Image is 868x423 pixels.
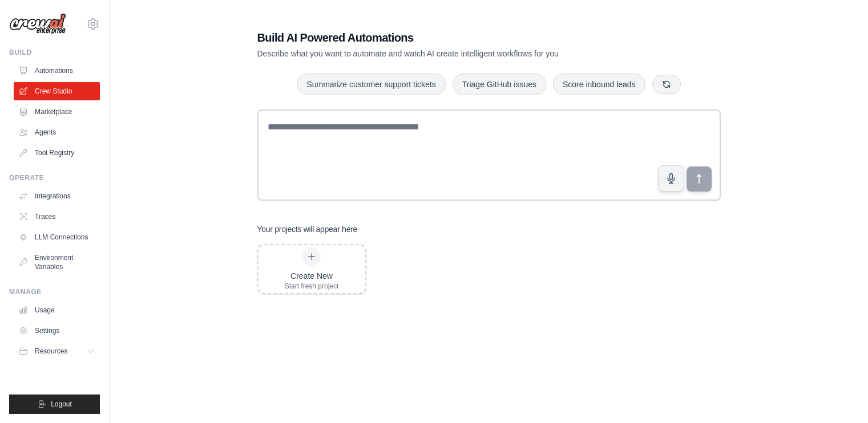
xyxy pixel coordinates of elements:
button: Resources [14,342,100,360]
a: Integrations [14,187,100,205]
div: Create New [285,270,339,282]
a: Agents [14,123,100,141]
a: Settings [14,322,100,340]
div: Operate [9,173,100,182]
a: Tool Registry [14,144,100,162]
button: Score inbound leads [553,74,645,95]
button: Logout [9,394,100,414]
img: Logo [9,13,66,35]
p: Describe what you want to automate and watch AI create intelligent workflows for you [257,48,641,59]
button: Get new suggestions [652,75,681,94]
a: Marketplace [14,103,100,121]
a: Traces [14,208,100,226]
a: Automations [14,62,100,80]
a: Environment Variables [14,249,100,276]
h3: Your projects will appear here [257,223,358,235]
a: LLM Connections [14,228,100,246]
span: Logout [51,400,72,409]
div: Start fresh project [285,282,339,291]
a: Crew Studio [14,82,100,100]
button: Click to speak your automation idea [658,165,684,192]
div: Build [9,48,100,57]
a: Usage [14,301,100,319]
button: Triage GitHub issues [453,74,546,95]
span: Resources [35,347,67,356]
h1: Build AI Powered Automations [257,30,641,46]
button: Summarize customer support tickets [297,74,445,95]
div: Manage [9,287,100,296]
